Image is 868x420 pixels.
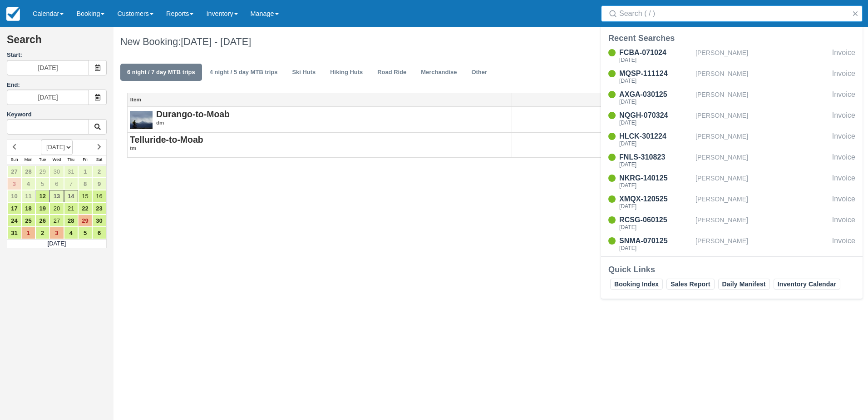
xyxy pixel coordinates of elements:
[601,110,863,127] a: NQGH-070324[DATE][PERSON_NAME]Invoice
[601,235,863,253] a: SNMA-070125[DATE][PERSON_NAME]Invoice
[619,235,692,246] div: SNMA-070125
[832,235,855,253] div: Invoice
[718,279,770,290] a: Daily Manifest
[21,227,35,239] a: 1
[619,204,692,209] div: [DATE]
[35,190,49,202] a: 12
[156,109,230,119] strong: Durango-to-Moab
[619,215,692,225] div: RCSG-060125
[832,47,855,65] div: Invoice
[695,152,829,169] div: [PERSON_NAME]
[6,7,20,21] img: checkfront-main-nav-mini-logo.png
[7,155,21,165] th: Sun
[64,215,78,227] a: 28
[78,202,92,215] a: 22
[774,279,840,290] a: Inventory Calendar
[619,68,692,79] div: MQSP-111124
[49,155,64,165] th: Wed
[695,68,829,85] div: [PERSON_NAME]
[601,194,863,211] a: XMQX-120525[DATE][PERSON_NAME]Invoice
[323,64,370,81] a: Hiking Huts
[619,5,848,22] input: Search ( / )
[619,99,692,105] div: [DATE]
[64,165,78,178] a: 31
[832,89,855,106] div: Invoice
[21,155,35,165] th: Mon
[21,165,35,178] a: 28
[832,68,855,85] div: Invoice
[7,202,21,215] a: 17
[601,173,863,190] a: NKRG-140125[DATE][PERSON_NAME]Invoice
[35,165,49,178] a: 29
[619,225,692,230] div: [DATE]
[35,202,49,215] a: 19
[695,110,829,127] div: [PERSON_NAME]
[832,152,855,169] div: Invoice
[21,190,35,202] a: 11
[601,47,863,65] a: FCBA-071024[DATE][PERSON_NAME]Invoice
[92,215,106,227] a: 30
[619,173,692,184] div: NKRG-140125
[619,131,692,142] div: HLCK-301224
[203,64,285,81] a: 4 night / 5 day MTB trips
[64,155,78,165] th: Thu
[608,33,855,44] div: Recent Searches
[49,165,64,178] a: 30
[7,239,107,248] td: [DATE]
[130,119,509,127] em: dm
[619,194,692,205] div: XMQX-120525
[35,227,49,239] a: 2
[64,190,78,202] a: 14
[464,64,494,81] a: Other
[619,47,692,58] div: FCBA-071024
[92,190,106,202] a: 16
[78,227,92,239] a: 5
[78,178,92,190] a: 8
[619,89,692,100] div: AXGA-030125
[130,135,203,145] strong: Telluride-to-Moab
[619,183,692,188] div: [DATE]
[695,131,829,148] div: [PERSON_NAME]
[78,165,92,178] a: 1
[21,202,35,215] a: 18
[7,51,107,60] label: Start:
[7,34,107,51] h2: Search
[619,120,692,125] div: [DATE]
[414,64,464,81] a: Merchandise
[832,131,855,148] div: Invoice
[35,215,49,227] a: 26
[601,215,863,232] a: RCSG-060125[DATE][PERSON_NAME]Invoice
[21,178,35,190] a: 4
[619,141,692,146] div: [DATE]
[21,215,35,227] a: 25
[49,190,64,202] a: 13
[619,57,692,63] div: [DATE]
[7,227,21,239] a: 31
[7,178,21,190] a: 3
[92,178,106,190] a: 9
[7,81,20,88] label: End:
[7,215,21,227] a: 24
[7,190,21,202] a: 10
[832,194,855,211] div: Invoice
[130,110,509,127] a: Durango-to-Moabdm
[130,145,509,152] em: tm
[89,119,107,135] button: Keyword Search
[78,155,92,165] th: Fri
[64,227,78,239] a: 4
[130,110,153,132] img: S2-1
[120,64,202,81] a: 6 night / 7 day MTB trips
[695,235,829,253] div: [PERSON_NAME]
[695,215,829,232] div: [PERSON_NAME]
[601,68,863,85] a: MQSP-111124[DATE][PERSON_NAME]Invoice
[92,227,106,239] a: 6
[92,202,106,215] a: 23
[832,173,855,190] div: Invoice
[695,89,829,106] div: [PERSON_NAME]
[7,111,32,118] label: Keyword
[120,36,432,47] h1: New Booking:
[49,227,64,239] a: 3
[695,173,829,190] div: [PERSON_NAME]
[78,215,92,227] a: 29
[619,78,692,84] div: [DATE]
